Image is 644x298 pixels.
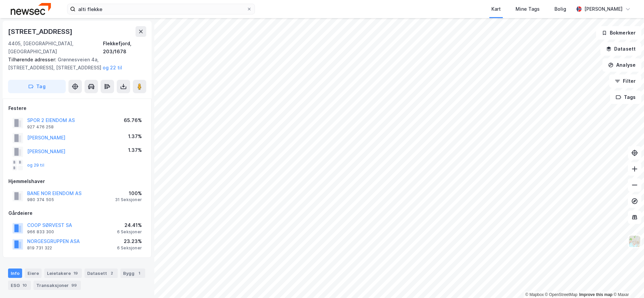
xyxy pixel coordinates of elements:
[8,80,66,93] button: Tag
[8,40,103,56] div: 4405, [GEOGRAPHIC_DATA], [GEOGRAPHIC_DATA]
[8,177,146,185] div: Hjemmelshaver
[628,235,641,248] img: Z
[8,269,22,278] div: Info
[128,146,142,154] div: 1.37%
[34,281,81,290] div: Transaksjoner
[600,42,641,56] button: Datasett
[117,245,142,251] div: 6 Seksjoner
[115,189,142,197] div: 100%
[584,5,623,13] div: [PERSON_NAME]
[27,124,54,130] div: 927 476 258
[128,132,142,140] div: 1.37%
[610,91,641,104] button: Tags
[11,3,51,15] img: newsec-logo.f6e21ccffca1b3a03d2d.png
[27,197,54,202] div: 980 374 505
[117,221,142,229] div: 24.41%
[596,26,641,40] button: Bokmerker
[610,266,644,298] iframe: Chat Widget
[8,209,146,217] div: Gårdeiere
[21,282,28,289] div: 10
[108,270,115,277] div: 2
[120,269,145,278] div: Bygg
[75,4,247,14] input: Søk på adresse, matrikkel, gårdeiere, leietakere eller personer
[491,5,501,13] div: Kart
[609,74,641,88] button: Filter
[70,282,78,289] div: 99
[8,57,58,62] span: Tilhørende adresser:
[115,197,142,202] div: 31 Seksjoner
[8,26,74,37] div: [STREET_ADDRESS]
[516,5,540,13] div: Mine Tags
[610,266,644,298] div: Kontrollprogram for chat
[44,269,82,278] div: Leietakere
[545,292,578,297] a: OpenStreetMap
[8,281,31,290] div: ESG
[8,56,141,72] div: Grønnesveien 4a, [STREET_ADDRESS], [STREET_ADDRESS]
[117,237,142,245] div: 23.23%
[554,5,566,13] div: Bolig
[72,270,79,277] div: 19
[27,229,54,235] div: 966 833 300
[85,269,118,278] div: Datasett
[27,245,52,251] div: 819 731 322
[124,116,142,124] div: 65.76%
[103,40,146,56] div: Flekkefjord, 203/1678
[25,269,42,278] div: Eiere
[602,58,641,72] button: Analyse
[8,104,146,112] div: Festere
[117,229,142,235] div: 6 Seksjoner
[136,270,143,277] div: 1
[525,292,544,297] a: Mapbox
[579,292,612,297] a: Improve this map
